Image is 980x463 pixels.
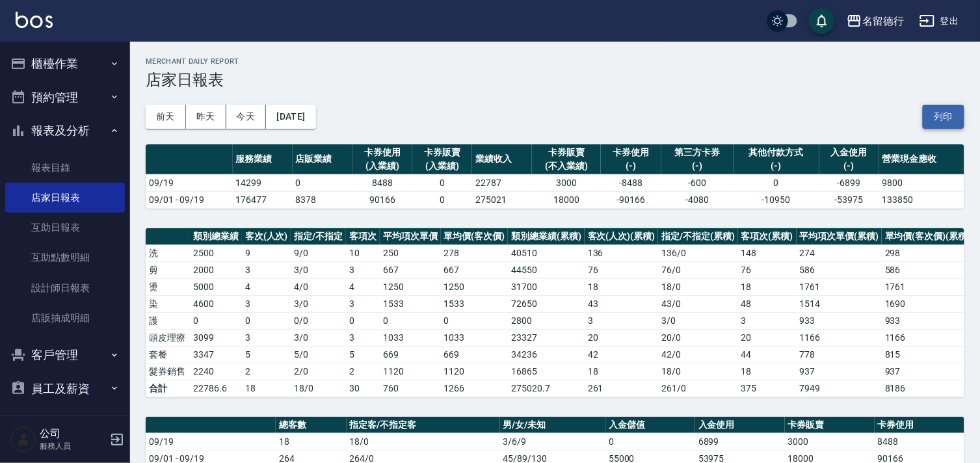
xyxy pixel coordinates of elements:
[242,261,291,278] td: 3
[347,433,500,450] td: 18/0
[819,191,879,208] td: -53975
[242,380,291,397] td: 18
[380,346,441,363] td: 669
[695,433,785,450] td: 6899
[472,144,532,175] th: 業績收入
[441,363,509,380] td: 1120
[809,8,835,34] button: save
[819,174,879,191] td: -6899
[508,295,585,312] td: 72650
[585,261,659,278] td: 76
[882,228,973,245] th: 單均價(客次價)(累積)
[585,245,659,261] td: 136
[738,228,797,245] th: 客項次(累積)
[785,433,875,450] td: 3000
[695,417,785,434] th: 入金使用
[879,191,964,208] td: 133850
[658,245,738,261] td: 136 / 0
[738,261,797,278] td: 76
[508,261,585,278] td: 44550
[585,346,659,363] td: 42
[346,245,380,261] td: 10
[242,346,291,363] td: 5
[508,363,585,380] td: 16865
[658,380,738,397] td: 261/0
[293,144,352,175] th: 店販業績
[380,329,441,346] td: 1033
[146,228,974,397] table: a dense table
[914,9,964,33] button: 登出
[380,228,441,245] th: 平均項次單價
[242,329,291,346] td: 3
[266,105,315,129] button: [DATE]
[5,114,125,148] button: 報表及分析
[276,433,347,450] td: 18
[658,228,738,245] th: 指定/不指定(累積)
[5,243,125,272] a: 互助點數明細
[190,329,242,346] td: 3099
[797,261,882,278] td: 586
[882,278,973,295] td: 1761
[535,159,598,173] div: (不入業績)
[738,278,797,295] td: 18
[5,213,125,243] a: 互助日報表
[441,245,509,261] td: 278
[658,329,738,346] td: 20 / 0
[797,278,882,295] td: 1761
[441,346,509,363] td: 669
[190,295,242,312] td: 4600
[823,146,876,159] div: 入金使用
[346,329,380,346] td: 3
[190,261,242,278] td: 2000
[242,295,291,312] td: 3
[508,278,585,295] td: 31700
[797,363,882,380] td: 937
[5,338,125,372] button: 客戶管理
[875,417,964,434] th: 卡券使用
[346,295,380,312] td: 3
[5,303,125,333] a: 店販抽成明細
[508,380,585,397] td: 275020.7
[293,191,352,208] td: 8378
[5,183,125,213] a: 店家日報表
[441,228,509,245] th: 單均價(客次價)
[797,346,882,363] td: 778
[291,228,346,245] th: 指定/不指定
[601,174,661,191] td: -8488
[412,174,472,191] td: 0
[380,380,441,397] td: 760
[293,174,352,191] td: 0
[356,159,409,173] div: (入業績)
[585,329,659,346] td: 20
[380,245,441,261] td: 250
[146,295,190,312] td: 染
[190,346,242,363] td: 3347
[661,174,734,191] td: -600
[346,312,380,329] td: 0
[380,261,441,278] td: 667
[291,278,346,295] td: 4 / 0
[352,191,412,208] td: 90166
[605,417,695,434] th: 入金儲值
[472,191,532,208] td: 275021
[738,346,797,363] td: 44
[347,417,500,434] th: 指定客/不指定客
[661,191,734,208] td: -4080
[146,174,233,191] td: 09/19
[346,346,380,363] td: 5
[412,191,472,208] td: 0
[882,312,973,329] td: 933
[356,146,409,159] div: 卡券使用
[841,8,909,34] button: 名留德行
[882,363,973,380] td: 937
[797,312,882,329] td: 933
[585,363,659,380] td: 18
[291,295,346,312] td: 3 / 0
[882,346,973,363] td: 815
[508,312,585,329] td: 2800
[879,144,964,175] th: 營業現金應收
[291,261,346,278] td: 3 / 0
[605,433,695,450] td: 0
[738,312,797,329] td: 3
[441,329,509,346] td: 1033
